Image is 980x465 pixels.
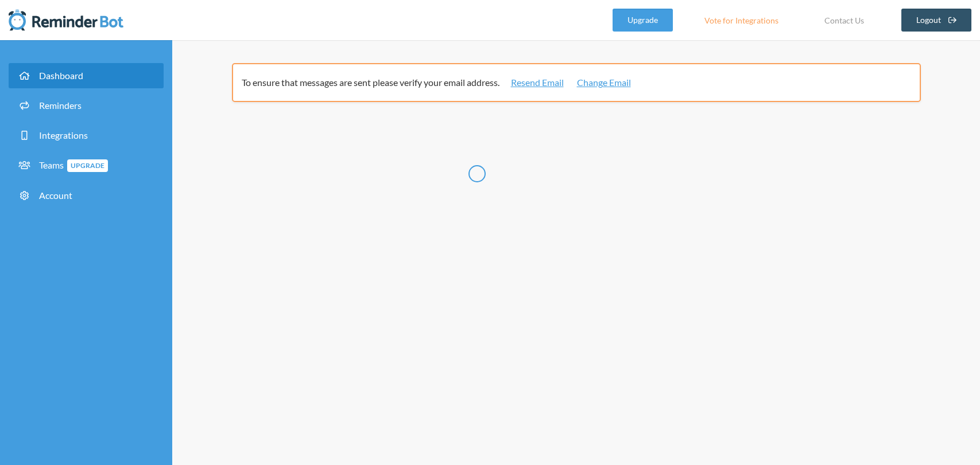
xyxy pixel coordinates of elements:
a: Contact Us [810,9,878,32]
a: Resend Email [511,76,564,89]
a: Dashboard [9,63,164,88]
a: Reminders [9,93,164,118]
a: Logout [901,9,972,32]
span: Integrations [39,130,88,140]
a: Integrations [9,123,164,148]
span: Teams [39,159,108,170]
a: Account [9,183,164,208]
a: Vote for Integrations [690,9,793,32]
span: Account [39,190,72,201]
a: TeamsUpgrade [9,153,164,178]
p: To ensure that messages are sent please verify your email address. [242,76,903,89]
span: Upgrade [67,159,108,172]
a: Change Email [577,76,631,89]
a: Upgrade [613,9,673,32]
span: Reminders [39,100,82,111]
img: Reminder Bot [9,9,123,32]
span: Dashboard [39,70,83,81]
